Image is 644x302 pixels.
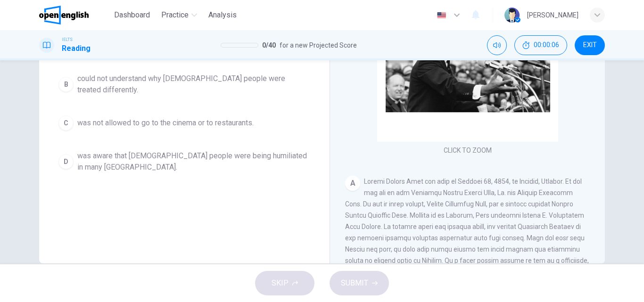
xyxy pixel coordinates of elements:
[39,6,110,24] a: OpenEnglish logo
[514,35,567,55] button: 00:00:06
[58,115,74,131] div: C
[205,7,240,24] button: Analysis
[161,9,189,21] span: Practice
[77,150,310,173] span: was aware that [DEMOGRAPHIC_DATA] people were being humiliated in many [GEOGRAPHIC_DATA].
[527,9,578,21] div: [PERSON_NAME]
[262,40,276,51] span: 0 / 40
[575,35,605,55] button: EXIT
[514,35,567,55] div: Hide
[58,154,74,169] div: D
[110,7,154,24] button: Dashboard
[487,35,507,55] div: Mute
[436,12,447,19] img: en
[62,43,91,54] h1: Reading
[77,117,254,129] span: was not allowed to go to the cinema or to restaurants.
[58,77,74,92] div: B
[157,7,201,24] button: Practice
[54,69,314,100] button: Bcould not understand why [DEMOGRAPHIC_DATA] people were treated differently.
[534,41,559,49] span: 00:00:06
[114,9,150,21] span: Dashboard
[54,111,314,135] button: Cwas not allowed to go to the cinema or to restaurants.
[77,73,310,96] span: could not understand why [DEMOGRAPHIC_DATA] people were treated differently.
[62,36,73,43] span: IELTS
[345,176,360,191] div: A
[39,6,89,24] img: OpenEnglish logo
[280,40,357,51] span: for a new Projected Score
[583,41,597,49] span: EXIT
[504,8,520,23] img: Profile picture
[208,9,237,21] span: Analysis
[54,146,314,177] button: Dwas aware that [DEMOGRAPHIC_DATA] people were being humiliated in many [GEOGRAPHIC_DATA].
